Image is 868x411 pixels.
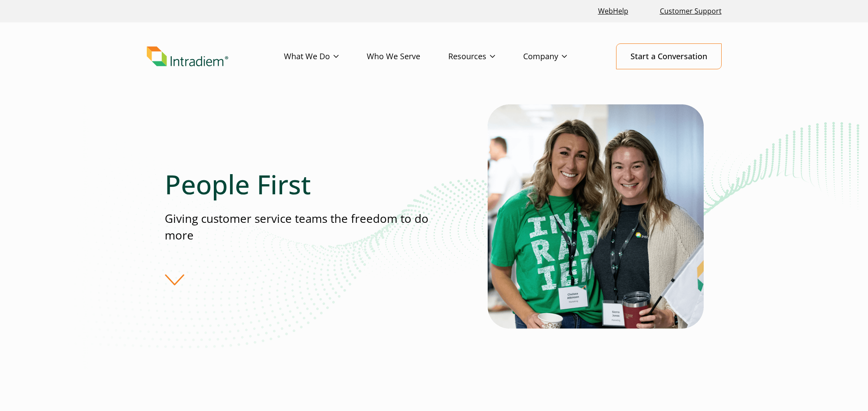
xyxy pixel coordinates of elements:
[488,104,704,329] img: Two contact center partners from Intradiem smiling
[284,44,367,69] a: What We Do
[367,44,448,69] a: Who We Serve
[165,211,434,243] p: Giving customer service teams the freedom to do more
[448,44,523,69] a: Resources
[147,46,284,67] a: Link to homepage of Intradiem
[147,46,228,67] img: Intradiem
[165,168,434,200] h1: People First
[616,43,722,69] a: Start a Conversation
[656,2,725,21] a: Customer Support
[595,2,632,21] a: Link opens in a new window
[523,44,595,69] a: Company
